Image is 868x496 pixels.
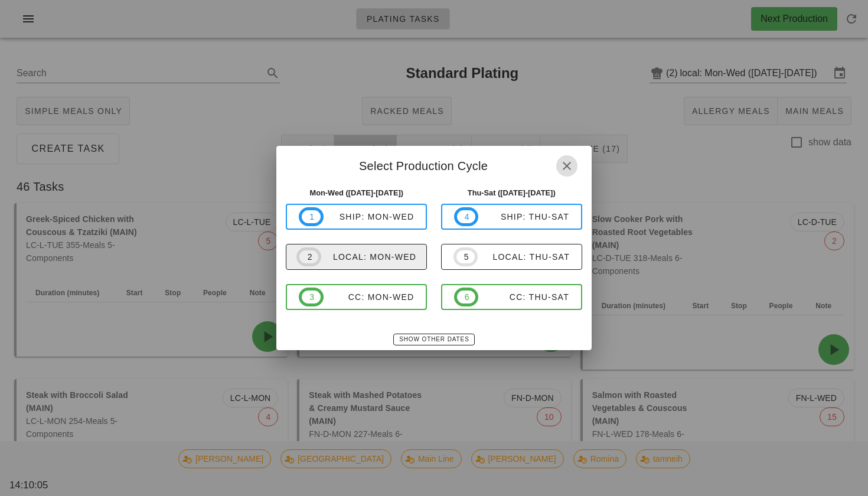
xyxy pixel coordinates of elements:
[286,204,427,230] button: 1ship: Mon-Wed
[306,250,311,263] span: 2
[324,292,415,302] div: CC: Mon-Wed
[478,212,569,221] div: ship: Thu-Sat
[464,210,469,223] span: 4
[286,244,427,270] button: 2local: Mon-Wed
[276,146,591,182] div: Select Production Cycle
[309,210,314,223] span: 1
[478,292,569,302] div: CC: Thu-Sat
[309,291,314,304] span: 3
[321,252,416,262] div: local: Mon-Wed
[309,188,403,197] strong: Mon-Wed ([DATE]-[DATE])
[399,336,469,342] span: Show Other Dates
[441,244,582,270] button: 5local: Thu-Sat
[441,204,582,230] button: 4ship: Thu-Sat
[393,334,474,345] button: Show Other Dates
[468,188,556,197] strong: Thu-Sat ([DATE]-[DATE])
[441,284,582,310] button: 6CC: Thu-Sat
[324,212,415,221] div: ship: Mon-Wed
[286,284,427,310] button: 3CC: Mon-Wed
[464,250,468,263] span: 5
[478,252,570,262] div: local: Thu-Sat
[464,291,469,304] span: 6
